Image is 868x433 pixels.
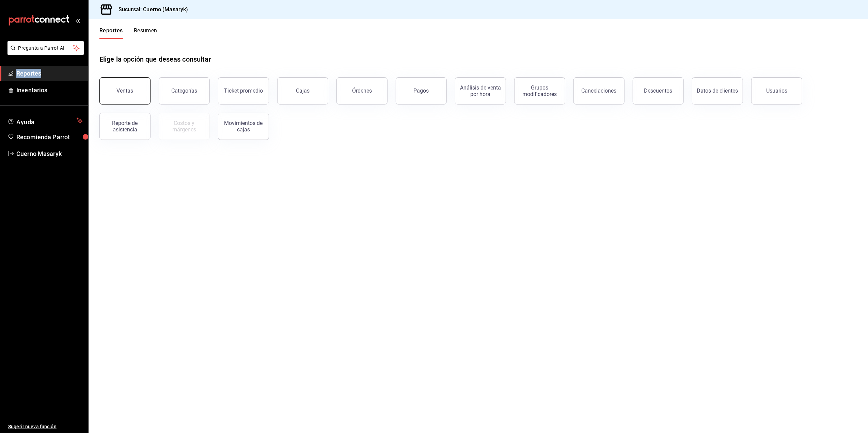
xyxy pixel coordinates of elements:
[99,77,151,105] button: Ventas
[352,87,372,94] div: Órdenes
[218,77,269,105] button: Ticket promedio
[159,113,210,140] button: Contrata inventarios para ver este reporte
[99,113,151,140] button: Reporte de asistencia
[414,87,429,94] div: Pagos
[224,87,263,94] div: Ticket promedio
[163,120,205,133] div: Costos y márgenes
[171,87,197,94] div: Categorías
[692,77,743,105] button: Datos de clientes
[99,54,211,64] h1: Elige la opción que deseas consultar
[99,27,123,39] button: Reportes
[16,117,74,125] span: Ayuda
[113,5,188,14] h3: Sucursal: Cuerno (Masaryk)
[75,18,80,23] button: open_drawer_menu
[16,69,83,78] span: Reportes
[222,120,265,133] div: Movimientos de cajas
[8,423,83,430] span: Sugerir nueva función
[573,77,625,105] button: Cancelaciones
[766,87,787,94] div: Usuarios
[134,27,157,39] button: Resumen
[633,77,684,105] button: Descuentos
[99,27,157,39] div: navigation tabs
[751,77,802,105] button: Usuarios
[336,77,388,105] button: Órdenes
[296,87,310,95] div: Cajas
[514,77,565,105] button: Grupos modificadores
[644,87,673,94] div: Descuentos
[16,132,83,142] span: Recomienda Parrot
[519,84,561,97] div: Grupos modificadores
[117,87,133,94] div: Ventas
[455,77,506,105] button: Análisis de venta por hora
[697,87,738,94] div: Datos de clientes
[104,120,146,133] div: Reporte de asistencia
[5,49,84,57] a: Pregunta a Parrot AI
[582,87,617,94] div: Cancelaciones
[159,77,210,105] button: Categorías
[16,85,83,95] span: Inventarios
[218,113,269,140] button: Movimientos de cajas
[277,77,328,105] a: Cajas
[459,84,502,97] div: Análisis de venta por hora
[18,45,73,52] span: Pregunta a Parrot AI
[396,77,447,105] button: Pagos
[7,41,84,55] button: Pregunta a Parrot AI
[16,149,83,158] span: Cuerno Masaryk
